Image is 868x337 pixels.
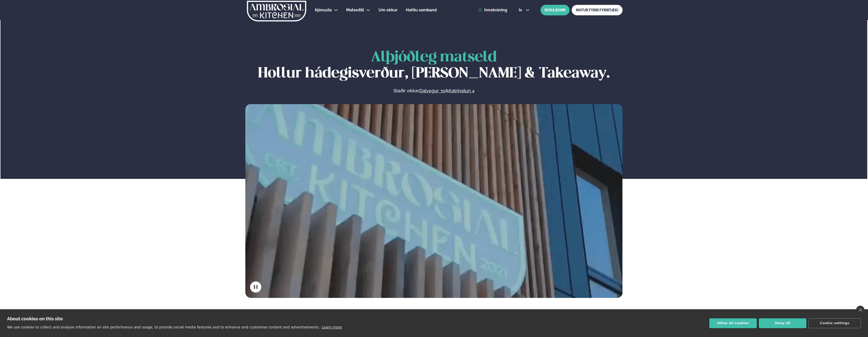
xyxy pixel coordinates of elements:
[406,7,437,13] a: Hafðu samband
[322,325,342,329] a: Learn more
[379,7,397,13] a: Um okkur
[759,318,806,328] button: Deny all
[315,8,332,12] span: Þjónusta
[419,88,445,94] a: Dalvegur 30
[371,50,497,64] span: Alþjóðleg matseld
[709,318,757,328] button: Allow all cookies
[856,306,864,314] a: close
[338,88,529,94] p: Staðir okkar &
[315,7,332,13] a: Þjónusta
[379,8,397,12] span: Um okkur
[519,8,524,12] span: is
[246,1,307,21] img: logo
[572,5,623,15] a: MATUR FYRIR FYRIRTÆKI
[808,318,861,328] button: Cookie settings
[449,88,475,94] a: Katrinatun 4
[7,316,63,321] strong: About cookies on this site
[346,8,364,12] span: Matseðill
[346,7,364,13] a: Matseðill
[245,49,623,82] h1: Hollur hádegisverður, [PERSON_NAME] & Takeaway.
[478,8,507,12] a: Innskráning
[515,8,534,12] button: is
[541,5,570,15] button: BÓKA BORÐ
[7,325,320,329] p: We use cookies to collect and analyse information on site performance and usage, to provide socia...
[406,8,437,12] span: Hafðu samband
